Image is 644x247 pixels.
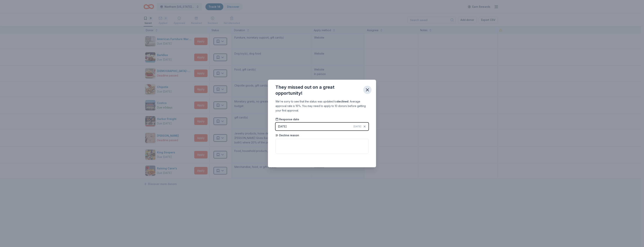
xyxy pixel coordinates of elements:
div: We're sorry to see that the status was updated to . Average approval rate is 16%. You may need to... [275,99,369,113]
div: [DATE] [278,124,287,129]
span: [DATE] [354,125,361,128]
span: Response date [275,117,299,121]
span: Decline reason [275,133,299,137]
div: They missed out on a great opportunity! [275,84,360,96]
b: declined [337,100,348,103]
button: [DATE][DATE] [275,123,369,130]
